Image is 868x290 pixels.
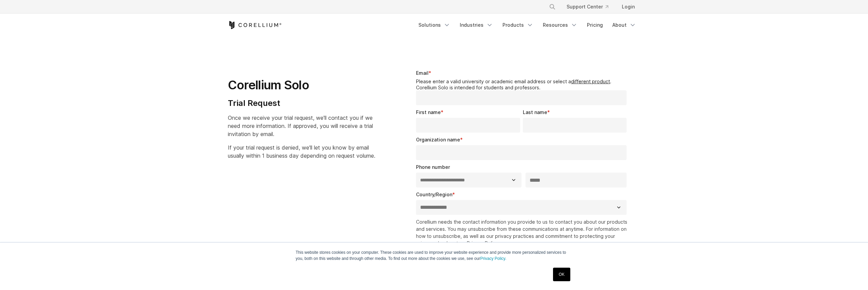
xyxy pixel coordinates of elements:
p: Corellium needs the contact information you provide to us to contact you about our products and s... [416,218,629,247]
a: Privacy Policy [467,240,498,246]
h1: Corellium Solo [228,77,375,93]
span: First name [416,109,441,115]
a: Corellium Home [228,21,282,29]
span: Last name [523,109,547,115]
span: Phone number [416,164,450,170]
a: OK [553,268,570,281]
p: This website stores cookies on your computer. These cookies are used to improve your website expe... [296,249,572,262]
a: different product [571,79,610,84]
span: Email [416,70,429,76]
legend: Please enter a valid university or academic email address or select a . Corellium Solo is intende... [416,79,629,90]
a: Support Center [561,1,614,13]
a: Resources [539,19,581,31]
h4: Trial Request [228,98,375,108]
a: Pricing [583,19,607,31]
span: Country/Region [416,192,452,197]
a: About [608,19,640,31]
div: Navigation Menu [414,19,640,31]
span: If your trial request is denied, we'll let you know by email usually within 1 business day depend... [228,144,375,159]
a: Products [498,19,537,31]
button: Search [546,1,558,13]
a: Solutions [414,19,454,31]
a: Industries [456,19,497,31]
span: Organization name [416,137,460,142]
span: Once we receive your trial request, we'll contact you if we need more information. If approved, y... [228,114,373,137]
a: Login [616,1,640,13]
div: Navigation Menu [541,1,640,13]
a: Privacy Policy. [480,256,506,261]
